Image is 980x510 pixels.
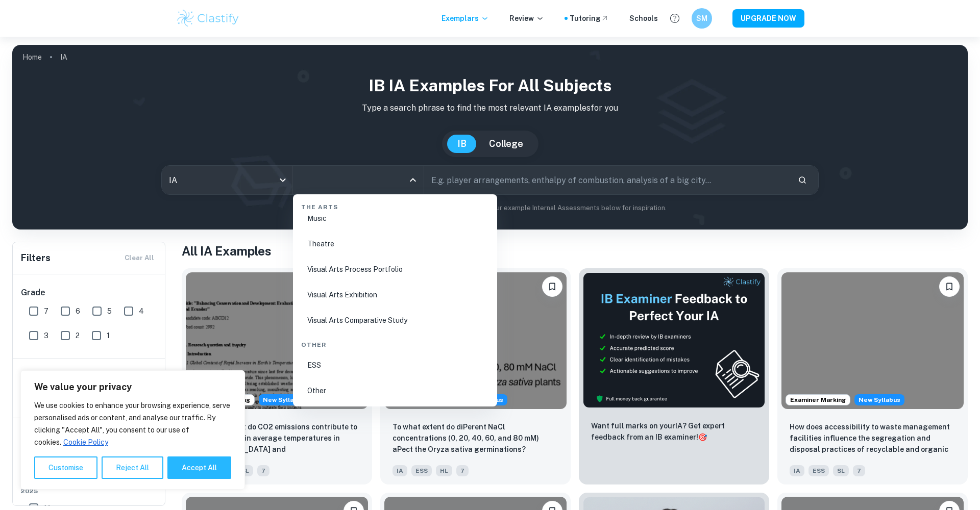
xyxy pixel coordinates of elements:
[781,272,964,409] img: ESS IA example thumbnail: How does accessibility to waste manageme
[297,332,493,353] div: Other
[790,465,804,476] span: IA
[939,276,960,297] button: Bookmark
[102,456,163,479] button: Reject All
[854,394,904,405] div: Starting from the May 2026 session, the ESS IA requirements have changed. We created this exempla...
[732,9,804,28] button: UPGRADE NOW
[692,8,712,29] button: SM
[76,305,80,317] span: 6
[21,487,158,496] span: 2025
[21,287,158,299] h6: Grade
[406,173,420,187] button: Close
[542,276,562,297] button: Bookmark
[629,13,658,24] a: Schools
[808,465,829,476] span: ESS
[34,456,97,479] button: Customise
[22,50,42,64] a: Home
[447,135,477,153] button: IB
[34,399,231,448] p: We use cookies to enhance your browsing experience, serve personalised ads or content, and analys...
[20,203,960,213] p: Not sure what to search for? You can always look through our example Internal Assessments below f...
[424,166,790,194] input: E.g. player arrangements, enthalpy of combustion, analysis of a big city...
[186,272,368,409] img: ESS IA example thumbnail: To what extent do CO2 emissions contribu
[44,305,48,317] span: 7
[297,353,493,377] li: ESS
[44,330,48,341] span: 3
[76,330,80,341] span: 2
[854,394,904,405] span: New Syllabus
[297,309,493,332] li: Visual Arts Comparative Study
[696,13,708,24] h6: SM
[259,394,309,405] div: Starting from the May 2026 session, the ESS IA requirements have changed. We created this exempla...
[794,171,811,189] button: Search
[182,242,968,260] h1: All IA Examples
[237,465,253,476] span: SL
[297,194,493,216] div: The Arts
[21,251,51,265] h6: Filters
[786,395,850,404] span: Examiner Marking
[442,13,489,24] p: Exemplars
[182,268,372,484] a: Examiner MarkingStarting from the May 2026 session, the ESS IA requirements have changed. We crea...
[297,232,493,256] li: Theatre
[139,305,144,317] span: 4
[257,465,269,476] span: 7
[509,13,544,24] p: Review
[853,465,865,476] span: 7
[297,283,493,307] li: Visual Arts Exhibition
[176,8,240,29] img: Clastify logo
[107,330,110,341] span: 1
[297,207,493,230] li: Music
[34,381,231,393] p: We value your privacy
[107,305,112,317] span: 5
[393,421,558,455] p: To what extent do diPerent NaCl concentrations (0, 20, 40, 60, and 80 mM) aPect the Oryza sativa ...
[411,465,432,476] span: ESS
[698,433,707,441] span: 🎯
[479,135,533,153] button: College
[570,13,609,24] a: Tutoring
[12,45,968,229] img: profile cover
[162,166,292,194] div: IA
[194,421,360,456] p: To what extent do CO2 emissions contribute to the variations in average temperatures in Indonesia...
[297,258,493,281] li: Visual Arts Process Portfolio
[259,394,309,405] span: New Syllabus
[579,268,769,484] a: ThumbnailWant full marks on yourIA? Get expert feedback from an IB examiner!
[456,465,469,476] span: 7
[393,465,407,476] span: IA
[583,272,765,408] img: Thumbnail
[20,102,960,114] p: Type a search phrase to find the most relevant IA examples for you
[833,465,849,476] span: SL
[20,370,245,490] div: We value your privacy
[297,379,493,402] li: Other
[777,268,968,484] a: Examiner MarkingStarting from the May 2026 session, the ESS IA requirements have changed. We crea...
[666,10,683,27] button: Help and Feedback
[20,73,960,98] h1: IB IA examples for all subjects
[63,438,109,447] a: Cookie Policy
[60,52,67,63] p: IA
[167,456,231,479] button: Accept All
[591,420,757,443] p: Want full marks on your IA ? Get expert feedback from an IB examiner!
[790,421,955,456] p: How does accessibility to waste management facilities influence the segregation and disposal prac...
[436,465,452,476] span: HL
